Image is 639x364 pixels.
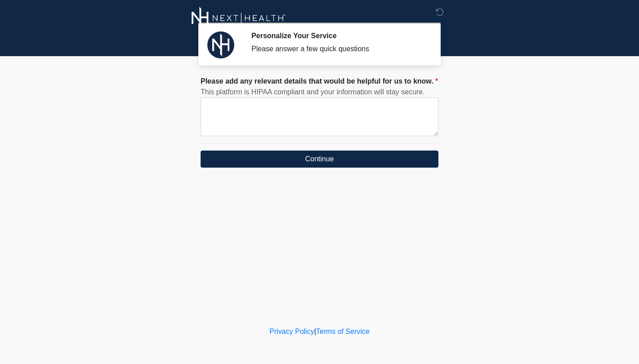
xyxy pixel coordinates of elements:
a: Privacy Policy [270,328,315,335]
button: Continue [201,151,438,168]
div: This platform is HIPAA compliant and your information will stay secure. [201,87,438,98]
div: Please answer a few quick questions [251,44,425,54]
a: | [314,328,316,335]
img: Agent Avatar [207,31,234,58]
img: Next Beauty Logo [192,7,286,29]
label: Please add any relevant details that would be helpful for us to know. [201,76,438,87]
a: Terms of Service [316,328,369,335]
